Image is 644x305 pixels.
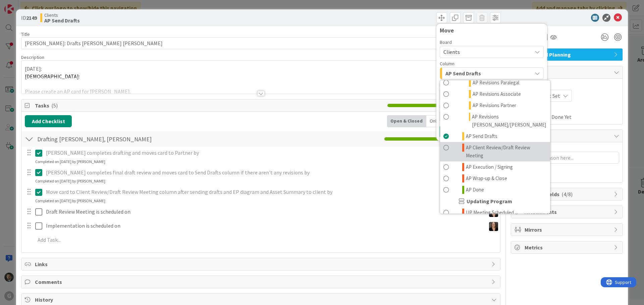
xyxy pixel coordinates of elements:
[25,65,497,73] p: [DATE]:
[440,111,550,131] a: AP Revisions [PERSON_NAME]/[PERSON_NAME]
[44,18,80,23] b: AP Send Drafts
[473,79,519,87] span: AP Revisions Paralegal
[440,131,550,142] a: AP Send Drafts
[25,73,80,80] span: [DEMOGRAPHIC_DATA]:
[46,169,449,176] p: [PERSON_NAME] completes final draft review and moves card to Send Drafts column if there aren't a...
[515,82,619,89] span: Planned Dates
[440,173,550,184] a: AP Wrap-up & Close
[525,243,610,251] span: Metrics
[525,190,610,198] span: Custom Fields
[445,69,481,78] span: AP Send Drafts
[21,37,500,49] input: type card name here...
[440,142,550,161] a: AP Client Review/Draft Review Meeting
[473,90,521,98] span: AP Revisions Associate
[35,296,488,304] span: History
[440,161,550,173] a: AP Execution / Signing
[51,102,58,109] span: ( 5 )
[489,222,498,231] img: MW
[440,27,544,34] div: Move
[21,31,30,37] label: Title
[44,12,80,18] span: Clients
[525,51,610,59] span: Advanced Planning
[440,67,544,79] button: AP Send Drafts
[440,184,550,196] a: AP Done
[46,149,449,157] p: [PERSON_NAME] completes drafting and moves card to Partner by
[466,186,484,194] span: AP Done
[440,80,550,214] div: AP Send Drafts
[466,144,547,160] span: AP Client Review/Draft Review Meeting
[46,208,483,216] p: Draft Review Meeting is scheduled on
[35,278,488,286] span: Comments
[387,115,426,127] div: Open & Closed
[541,113,572,121] span: Not Done Yet
[440,88,550,100] a: AP Revisions Associate
[35,198,105,204] div: Completed on [DATE] by [PERSON_NAME]
[21,14,37,22] span: ID
[26,14,37,21] b: 2149
[466,163,513,171] span: AP Execution / Signing
[466,132,497,140] span: AP Send Drafts
[35,260,488,268] span: Links
[46,222,483,230] p: Implementation is scheduled on
[467,197,512,205] span: Updating Program
[525,68,610,76] span: Dates
[440,100,550,111] a: AP Revisions Partner
[440,61,454,66] span: Column
[561,191,573,198] span: ( 4/8 )
[443,49,460,55] span: Clients
[466,209,514,217] span: UP Meeting Scheduled
[515,105,619,112] span: Actual Dates
[466,174,507,182] span: AP Wrap-up & Close
[472,113,547,129] span: AP Revisions [PERSON_NAME]/[PERSON_NAME]
[25,115,72,127] button: Add Checklist
[35,178,105,184] div: Completed on [DATE] by [PERSON_NAME]
[35,159,105,165] div: Completed on [DATE] by [PERSON_NAME]
[525,208,610,216] span: Attachments
[35,101,384,109] span: Tasks
[46,188,449,196] p: Move card to Client Review/Draft Review Meeting column after sending drafts and EP diagram and As...
[440,40,452,45] span: Board
[35,133,186,145] input: Add Checklist...
[14,1,31,9] span: Support
[440,77,550,88] a: AP Revisions Paralegal
[542,92,560,100] span: Not Set
[440,207,550,218] a: UP Meeting Scheduled
[473,101,516,109] span: AP Revisions Partner
[426,115,454,127] div: Only Open
[21,54,44,60] span: Description
[525,226,610,234] span: Mirrors
[525,132,610,140] span: Block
